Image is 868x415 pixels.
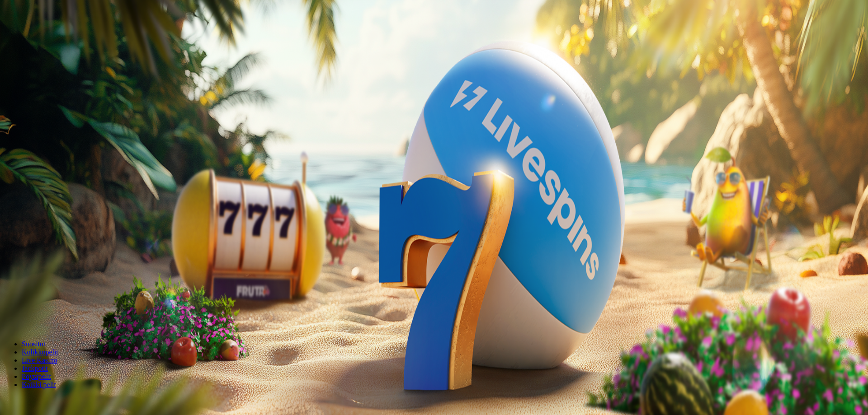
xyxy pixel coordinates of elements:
[22,348,58,356] span: Kolikkopelit
[4,325,864,389] nav: Lobby
[22,381,56,388] span: Kaikki pelit
[22,364,48,372] span: Jackpotit
[22,340,45,348] span: Suositut
[22,356,57,364] span: Live Kasino
[22,373,51,380] span: Pöytäpelit
[4,325,864,406] header: Lobby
